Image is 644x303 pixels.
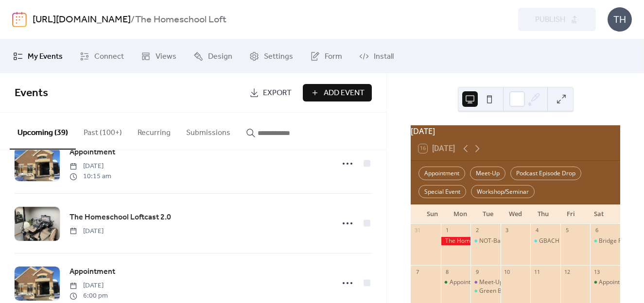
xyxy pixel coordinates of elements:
[303,84,372,101] button: Add Event
[470,237,501,245] div: NOT-Back-to-School Homeschool-Family Movie Event
[178,113,238,149] button: Submissions
[473,227,481,234] div: 2
[28,51,63,63] span: My Events
[70,266,115,278] span: Appointment
[411,125,620,137] div: [DATE]
[70,161,111,171] span: [DATE]
[70,291,108,301] span: 6:00 pm
[563,227,571,234] div: 5
[502,204,529,224] div: Wed
[70,212,171,223] span: The Homeschool Loftcast 2.0
[444,227,451,234] div: 1
[585,204,612,224] div: Sat
[70,146,115,159] a: Appointment
[593,227,600,234] div: 6
[470,278,501,286] div: Meet-Up / Playdate
[479,237,623,245] div: NOT-Back-to-School Homeschool-Family Movie Event
[608,7,632,32] div: TH
[470,287,501,295] div: Green Bay Homeschooling Families Homeschooling and Community Connections Expo
[533,227,540,234] div: 4
[131,11,135,29] b: /
[156,51,176,63] span: Views
[414,268,421,275] div: 7
[418,204,446,224] div: Sun
[444,268,451,275] div: 8
[242,84,299,101] a: Export
[474,204,502,224] div: Tue
[324,87,365,99] span: Add Event
[599,278,634,286] div: Appointment
[70,266,115,278] a: Appointment
[303,43,349,69] a: Form
[418,185,466,199] div: Special Event
[12,12,27,27] img: logo
[10,113,76,150] button: Upcoming (39)
[352,43,401,69] a: Install
[325,51,342,63] span: Form
[510,167,581,180] div: Podcast Episode Drop
[130,113,178,149] button: Recurring
[135,11,226,29] b: The Homeschool Loft
[186,43,240,69] a: Design
[70,211,171,224] a: The Homeschool Loftcast 2.0
[446,204,474,224] div: Mon
[590,278,620,286] div: Appointment
[563,268,571,275] div: 12
[504,227,511,234] div: 3
[242,43,300,69] a: Settings
[76,113,130,149] button: Past (100+)
[533,268,540,275] div: 11
[72,43,131,69] a: Connect
[539,237,579,245] div: GBACH Kickoff
[70,281,108,291] span: [DATE]
[70,147,115,158] span: Appointment
[414,227,421,234] div: 31
[470,167,505,180] div: Meet-Up
[134,43,184,69] a: Views
[15,83,48,104] span: Events
[263,87,292,99] span: Export
[70,226,104,236] span: [DATE]
[529,204,557,224] div: Thu
[479,278,531,286] div: Meet-Up / Playdate
[557,204,585,224] div: Fri
[530,237,560,245] div: GBACH Kickoff
[590,237,620,245] div: Bridge Point Church Family Fun Fest
[6,43,70,69] a: My Events
[593,268,600,275] div: 13
[94,51,124,63] span: Connect
[208,51,232,63] span: Design
[504,268,511,275] div: 10
[418,167,465,180] div: Appointment
[473,268,481,275] div: 9
[264,51,293,63] span: Settings
[471,185,535,199] div: Workshop/Seminar
[441,237,471,245] div: The Homeschool Loftcast 2.0
[374,51,394,63] span: Install
[33,11,131,29] a: [URL][DOMAIN_NAME]
[450,278,485,286] div: Appointment
[70,171,111,182] span: 10:15 am
[441,278,471,286] div: Appointment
